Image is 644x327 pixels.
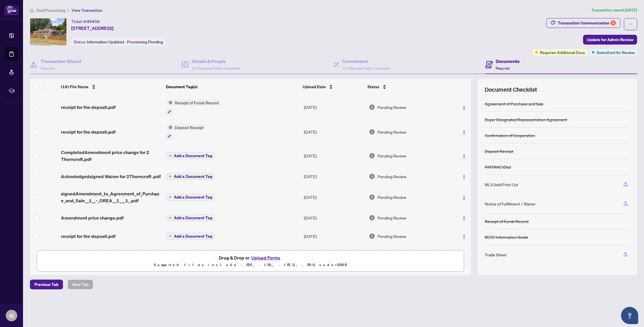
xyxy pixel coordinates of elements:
[166,173,215,180] button: Add a Document Tag
[377,104,406,110] span: Pending Review
[462,154,466,159] img: Logo
[34,280,58,289] span: Previous Tab
[369,104,375,110] img: Document Status
[462,130,466,135] img: Logo
[219,254,282,261] span: Drag & Drop or
[611,20,616,26] div: 8
[342,66,390,70] span: 1/1 Required Fields Completed
[369,215,375,221] img: Document Status
[169,175,172,178] span: plus
[302,144,367,167] td: [DATE]
[459,172,469,181] button: Logo
[192,66,239,70] span: 2/2 Required Fields Completed
[59,79,164,95] th: (16) File Name
[87,19,100,24] span: 49456
[192,58,239,65] h4: Details & People
[71,38,165,46] div: Status:
[302,227,367,245] td: [DATE]
[166,124,206,140] button: Status IconDeposit Receipt
[459,127,469,136] button: Logo
[61,84,89,90] span: (16) File Name
[462,216,466,221] img: Logo
[174,195,212,199] span: Add a Document Tag
[30,8,34,12] span: home
[485,132,535,139] div: Confirmation of Cooperation
[628,22,632,26] span: ellipsis
[71,18,100,25] div: Ticket #:
[591,7,637,14] article: Transaction saved [DATE]
[41,58,81,65] h4: Transaction Wizard
[302,186,367,209] td: [DATE]
[597,49,635,55] span: Submitted for Review
[377,233,406,239] span: Pending Review
[302,245,367,264] td: [DATE]
[61,214,124,221] span: Amendment price change.pdf
[459,151,469,160] button: Logo
[68,7,69,14] li: /
[369,129,375,135] img: Document Status
[377,173,406,180] span: Pending Review
[41,66,55,70] span: Required
[72,8,102,13] span: View Transaction
[342,58,390,65] h4: Commission
[250,254,282,261] button: Upload Forms
[462,234,466,239] img: Logo
[61,173,161,180] span: Acknoledgedsigned Waiver for 2Thorncroft .pdf
[485,234,528,240] div: RECO Information Guide
[37,251,464,272] span: Drag & Drop orUpload FormsSupported files include .PDF, .JPG, .JPEG, .PNG under25MB
[485,148,513,154] div: Deposit Receipt
[459,193,469,202] button: Logo
[166,194,215,201] button: Add a Document Tag
[172,124,206,130] span: Deposit Receipt
[303,84,326,90] span: Upload Date
[377,194,406,200] span: Pending Review
[367,84,379,90] span: Status
[61,190,162,204] span: signedAmendment_to_Agreement_of_Purchase_and_Sale__1__-_OREA__1___1_.pdf
[166,99,221,115] button: Status IconReceipt of Funds Record
[71,25,114,32] span: [STREET_ADDRESS]
[369,153,375,159] img: Document Status
[485,251,507,258] div: Trade Sheet
[377,129,406,135] span: Pending Review
[485,181,518,188] div: MLS Sold Print Out
[485,201,536,207] div: Notice of Fulfillment / Waiver
[61,104,116,111] span: receipt for the deposit.pdf
[558,18,616,28] div: Transaction Communication
[166,152,215,159] button: Add a Document Tag
[166,232,215,240] button: Add a Document Tag
[36,8,65,13] span: Deal Processing
[169,216,172,219] span: plus
[546,18,620,28] button: Transaction Communication8
[9,311,14,320] span: S(
[87,39,163,45] span: Information Updated - Processing Pending
[459,232,469,241] button: Logo
[169,196,172,199] span: plus
[369,173,375,180] img: Document Status
[459,213,469,222] button: Logo
[462,106,466,110] img: Logo
[540,49,585,55] span: Requires Additional Docs
[166,152,215,159] button: Add a Document Tag
[621,307,638,324] button: Open asap
[61,149,162,163] span: CompletedAmendment price change for 2 Thorncroft.pdf
[302,209,367,227] td: [DATE]
[174,216,212,220] span: Add a Document Tag
[166,99,172,106] img: Status Icon
[496,58,520,65] h4: Documents
[587,35,633,44] span: Update for Admin Review
[166,214,215,222] button: Add a Document Tag
[41,261,460,268] p: Supported files include .PDF, .JPG, .JPEG, .PNG under 25 MB
[68,280,93,289] button: Next Tab
[164,79,300,95] th: Document Tag(s)
[485,116,567,123] div: Buyer Designated Representation Agreement
[166,173,215,180] button: Add a Document Tag
[302,120,367,144] td: [DATE]
[485,101,543,107] div: Agreement of Purchase and Sale
[485,86,537,94] span: Document Checklist
[496,66,509,70] span: Required
[462,195,466,200] img: Logo
[174,154,212,158] span: Add a Document Tag
[377,153,406,159] span: Pending Review
[30,280,63,289] button: Previous Tab
[377,215,406,221] span: Pending Review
